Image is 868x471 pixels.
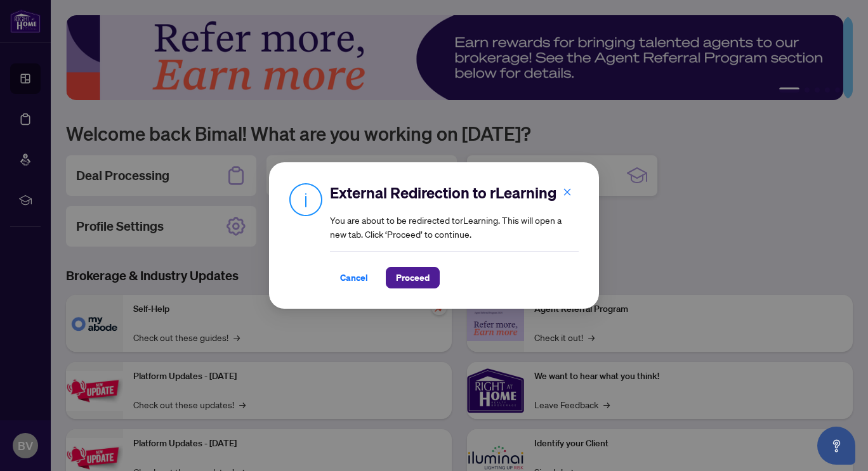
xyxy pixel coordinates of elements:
div: You are about to be redirected to rLearning . This will open a new tab. Click ‘Proceed’ to continue. [330,183,579,288]
button: Proceed [386,267,440,288]
span: close [563,188,572,197]
img: Info Icon [289,183,322,216]
h2: External Redirection to rLearning [330,183,579,203]
span: Proceed [396,268,430,288]
button: Cancel [330,267,378,288]
button: Open asap [817,427,855,465]
span: Cancel [340,268,368,288]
